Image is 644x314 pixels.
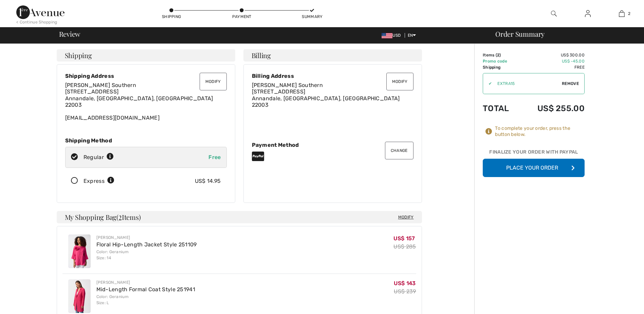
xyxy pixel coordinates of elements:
img: US Dollar [382,33,392,38]
div: < Continue Shopping [16,19,57,25]
span: ( Items) [116,212,141,222]
img: search the website [551,10,557,18]
td: Free [519,64,585,70]
div: [PERSON_NAME] [96,279,196,285]
img: 1ère Avenue [16,5,65,19]
h4: My Shopping Bag [57,211,422,223]
div: Order Summary [487,31,640,37]
span: 2 [628,11,630,17]
td: Shipping [483,64,519,70]
s: US$ 285 [393,243,416,250]
td: Total [483,97,519,120]
span: Remove [562,81,579,87]
button: Modify [386,73,413,90]
td: Items ( ) [483,52,519,58]
div: Payment Method [252,142,413,148]
span: [PERSON_NAME] Southern [252,82,323,88]
div: Color: Geranium Size: L [96,294,196,306]
span: Billing [252,52,271,59]
div: US$ 14.95 [195,177,221,185]
div: Summary [302,14,322,20]
span: EN [408,33,416,38]
span: US$ 157 [393,235,415,242]
img: Floral Hip-Length Jacket Style 251109 [68,234,91,268]
td: US$ -45.00 [519,58,585,64]
div: [EMAIL_ADDRESS][DOMAIN_NAME] [65,82,227,121]
div: Finalize Your Order with PayPal [483,149,585,159]
td: US$ 300.00 [519,52,585,58]
span: Modify [398,214,414,221]
span: Free [208,154,221,160]
input: Promo code [492,73,562,94]
span: 2 [118,212,122,221]
span: [STREET_ADDRESS] Annandale, [GEOGRAPHIC_DATA], [GEOGRAPHIC_DATA] 22003 [65,88,213,108]
button: Modify [200,73,227,90]
a: 2 [605,10,638,18]
img: My Bag [619,10,625,18]
div: Express [84,177,114,185]
div: Shipping Address [65,73,227,79]
span: Review [59,31,80,37]
div: ✔ [483,81,492,87]
div: Billing Address [252,73,413,79]
td: Promo code [483,58,519,64]
div: Color: Geranium Size: 14 [96,249,197,261]
div: [PERSON_NAME] [96,234,197,241]
div: Payment [232,14,252,20]
div: Shipping Method [65,137,227,144]
span: USD [382,33,403,38]
s: US$ 239 [394,288,416,295]
img: My Info [585,10,591,18]
a: Mid-Length Formal Coat Style 251941 [96,286,196,293]
div: Regular [84,153,114,161]
td: US$ 255.00 [519,97,585,120]
button: Change [385,142,413,159]
span: 2 [497,53,499,57]
a: Floral Hip-Length Jacket Style 251109 [96,241,197,248]
span: [STREET_ADDRESS] Annandale, [GEOGRAPHIC_DATA], [GEOGRAPHIC_DATA] 22003 [252,88,400,108]
div: To complete your order, press the button below. [495,125,585,138]
span: US$ 143 [394,280,416,286]
div: Shipping [161,14,182,20]
span: [PERSON_NAME] Southern [65,82,136,88]
button: Place Your Order [483,159,585,177]
a: Sign In [579,10,596,18]
img: Mid-Length Formal Coat Style 251941 [68,279,91,313]
span: Shipping [65,52,92,59]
